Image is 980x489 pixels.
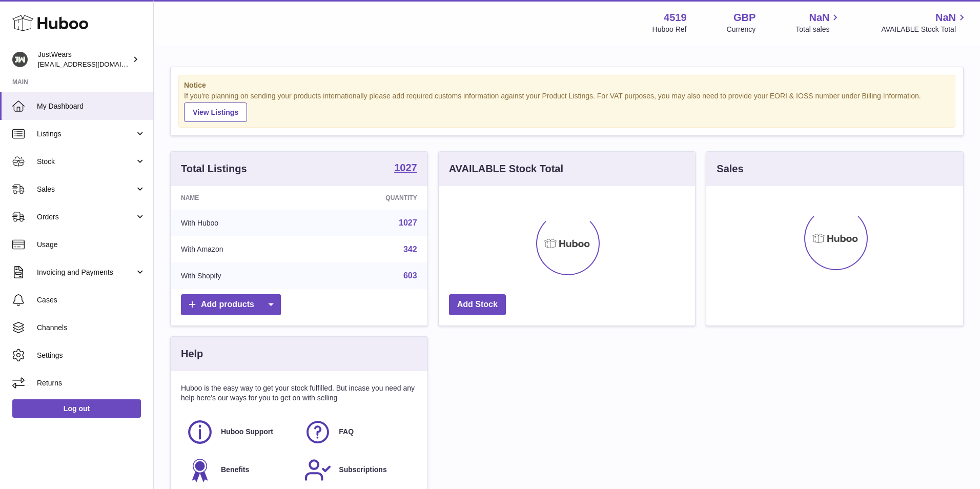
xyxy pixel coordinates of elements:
a: FAQ [304,418,412,446]
a: NaN AVAILABLE Stock Total [881,11,968,34]
a: Subscriptions [304,456,412,484]
span: Invoicing and Payments [37,268,135,277]
a: Log out [12,399,141,418]
a: NaN Total sales [795,11,841,34]
span: Sales [37,185,135,194]
a: 1027 [399,218,417,227]
strong: GBP [733,11,756,25]
span: [EMAIL_ADDRESS][DOMAIN_NAME] [38,60,151,68]
span: Total sales [795,25,841,34]
td: With Amazon [171,236,311,263]
strong: Notice [184,80,950,90]
div: JustWears [38,50,130,69]
span: NaN [809,11,829,25]
strong: 4519 [664,11,687,25]
td: With Shopify [171,262,311,289]
span: Subscriptions [339,465,386,475]
span: Returns [37,378,146,388]
h3: AVAILABLE Stock Total [449,162,563,176]
h3: Sales [717,162,743,176]
a: Add products [181,294,281,315]
span: Usage [37,240,146,250]
a: 1027 [394,162,417,175]
a: 342 [403,245,417,254]
th: Quantity [311,186,427,210]
div: If you're planning on sending your products internationally please add required customs informati... [184,91,950,122]
span: Stock [37,157,135,167]
a: Benefits [186,456,294,484]
span: Channels [37,323,146,333]
strong: 1027 [394,162,417,173]
span: NaN [935,11,956,25]
span: Benefits [221,465,249,475]
div: Currency [727,25,756,34]
span: FAQ [339,427,354,437]
h3: Help [181,347,203,361]
span: Settings [37,351,146,360]
a: Add Stock [449,294,506,315]
h3: Total Listings [181,162,247,176]
p: Huboo is the easy way to get your stock fulfilled. But incase you need any help here's our ways f... [181,383,417,403]
td: With Huboo [171,210,311,236]
a: 603 [403,271,417,280]
span: Cases [37,295,146,305]
div: Huboo Ref [652,25,687,34]
span: Huboo Support [221,427,273,437]
span: Listings [37,129,135,139]
span: AVAILABLE Stock Total [881,25,968,34]
span: My Dashboard [37,101,146,111]
a: View Listings [184,103,247,122]
img: internalAdmin-4519@internal.huboo.com [12,52,28,67]
a: Huboo Support [186,418,294,446]
th: Name [171,186,311,210]
span: Orders [37,212,135,222]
